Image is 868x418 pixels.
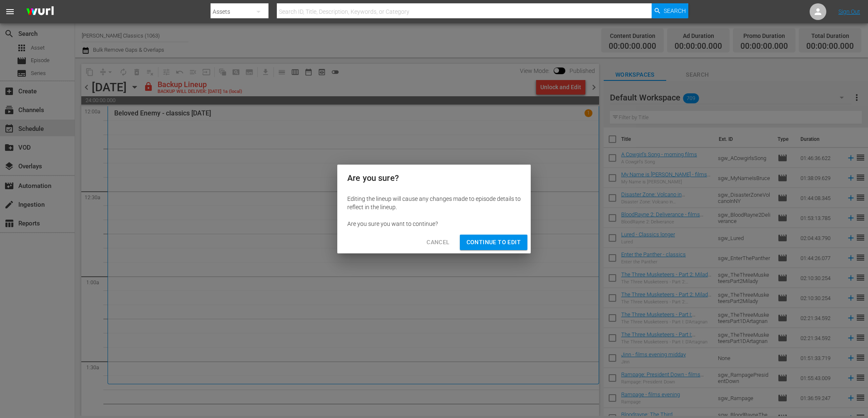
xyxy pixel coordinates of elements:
a: Sign Out [838,8,860,15]
div: Are you sure you want to continue? [347,220,521,228]
h2: Are you sure? [347,171,521,185]
span: Continue to Edit [467,237,521,248]
div: Editing the lineup will cause any changes made to episode details to reflect in the lineup. [347,195,521,211]
span: Search [664,3,686,18]
img: ans4CAIJ8jUAAAAAAAAAAAAAAAAAAAAAAAAgQb4GAAAAAAAAAAAAAAAAAAAAAAAAJMjXAAAAAAAAAAAAAAAAAAAAAAAAgAT5G... [20,2,60,22]
span: Cancel [426,237,449,248]
span: menu [5,7,15,17]
button: Cancel [420,235,456,250]
button: Continue to Edit [460,235,527,250]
